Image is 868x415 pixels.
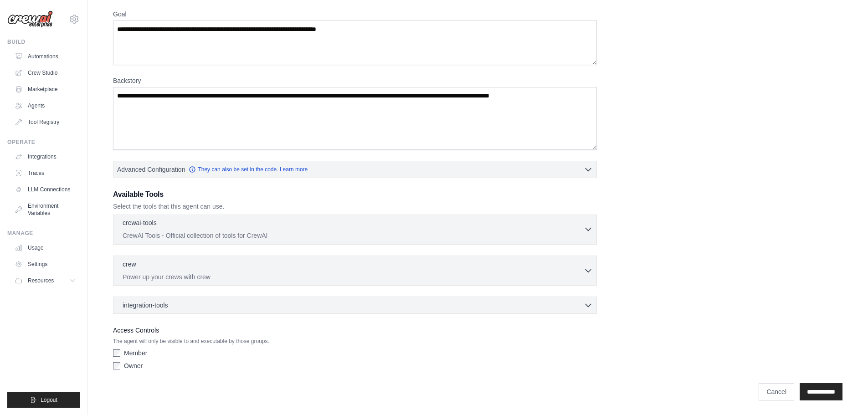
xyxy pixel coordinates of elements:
span: Resources [28,277,54,284]
p: CrewAI Tools - Official collection of tools for CrewAI [123,231,584,240]
a: Cancel [759,383,794,400]
a: Automations [11,49,80,64]
a: Settings [11,257,80,272]
div: Operate [7,138,80,146]
label: Backstory [113,76,597,85]
a: Usage [11,241,80,255]
p: The agent will only be visible to and executable by those groups. [113,338,597,345]
div: Build [7,38,80,46]
button: Resources [11,273,80,288]
label: Access Controls [113,325,597,336]
button: Logout [7,392,80,408]
span: Advanced Configuration [117,165,185,174]
a: Traces [11,166,80,180]
label: Member [124,348,147,358]
a: LLM Connections [11,182,80,197]
button: integration-tools [117,301,593,310]
div: Manage [7,230,80,237]
a: They can also be set in the code. Learn more [189,166,308,173]
img: Logo [7,10,53,28]
button: crewai-tools CrewAI Tools - Official collection of tools for CrewAI [117,218,593,240]
span: integration-tools [123,301,168,310]
a: Crew Studio [11,66,80,80]
h3: Available Tools [113,189,597,200]
a: Marketplace [11,82,80,97]
p: Select the tools that this agent can use. [113,202,597,211]
a: Agents [11,98,80,113]
a: Tool Registry [11,115,80,129]
label: Goal [113,10,597,19]
p: crewai-tools [123,218,157,227]
p: Power up your crews with crew [123,272,584,282]
a: Integrations [11,149,80,164]
a: Environment Variables [11,199,80,220]
p: crew [123,260,136,269]
button: Advanced Configuration They can also be set in the code. Learn more [113,161,596,178]
label: Owner [124,361,143,370]
span: Logout [41,396,57,404]
button: crew Power up your crews with crew [117,260,593,282]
